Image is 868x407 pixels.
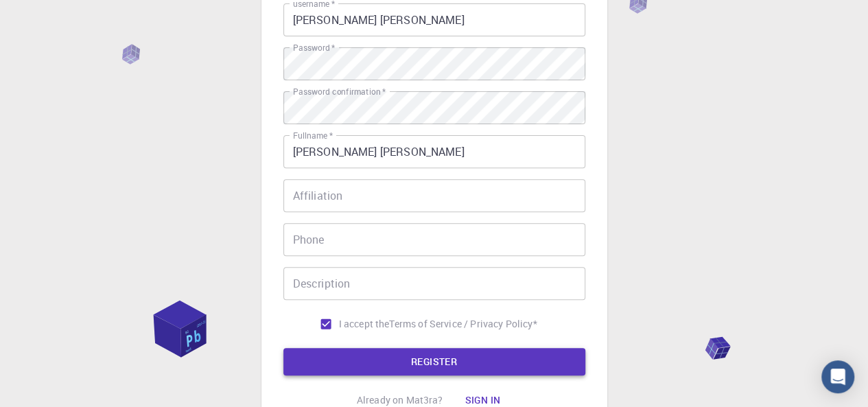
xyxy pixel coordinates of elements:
[293,130,333,141] label: Fullname
[389,317,537,331] p: Terms of Service / Privacy Policy *
[339,317,390,331] span: I accept the
[821,360,854,393] div: Open Intercom Messenger
[357,393,443,407] p: Already on Mat3ra?
[283,348,585,375] button: REGISTER
[293,42,335,54] label: Password
[293,86,386,97] label: Password confirmation
[389,317,537,331] a: Terms of Service / Privacy Policy*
